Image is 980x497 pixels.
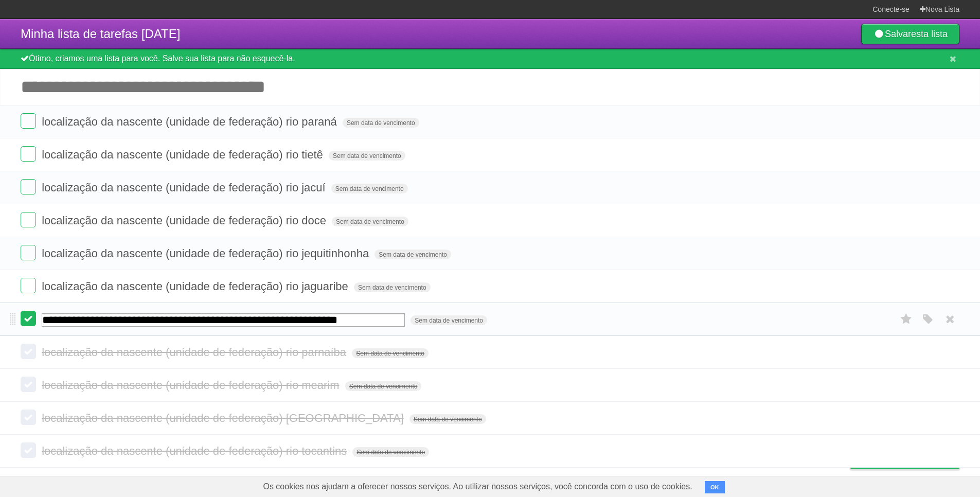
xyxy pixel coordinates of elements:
[347,119,415,127] font: Sem data de vencimento
[885,29,911,39] font: Salvar
[349,383,418,390] font: Sem data de vencimento
[21,278,36,293] label: Feito
[42,214,326,227] font: localização da nascente (unidade de federação) rio doce
[21,212,36,227] label: Feito
[21,442,36,458] label: Feito
[705,481,725,493] button: OK
[710,484,719,490] font: OK
[42,148,323,161] font: localização da nascente (unidade de federação) rio tietê
[42,445,347,457] font: localização da nascente (unidade de federação) rio tocantins
[897,311,916,328] label: Tarefa estrela
[335,185,404,192] font: Sem data de vencimento
[29,54,295,63] font: Ótimo, criamos uma lista para você. Salve sua lista para não esquecê-la.
[336,218,404,225] font: Sem data de vencimento
[21,410,36,425] label: Feito
[42,346,346,359] font: localização da nascente (unidade de federação) rio parnaíba
[21,311,36,326] label: Feito
[356,350,424,357] font: Sem data de vencimento
[42,115,337,128] font: localização da nascente (unidade de federação) rio paraná
[21,146,36,162] label: Feito
[872,5,910,13] font: Conecte-se
[21,27,180,41] font: Minha lista de tarefas [DATE]
[21,245,36,260] label: Feito
[911,29,948,39] font: esta lista
[358,284,426,291] font: Sem data de vencimento
[21,344,36,359] label: Feito
[42,247,369,260] font: localização da nascente (unidade de federação) rio jequitinhonha
[42,412,404,424] font: localização da nascente (unidade de federação) [GEOGRAPHIC_DATA]
[357,449,425,456] font: Sem data de vencimento
[925,5,959,13] font: Nova Lista
[42,181,326,194] font: localização da nascente (unidade de federação) rio jacuí
[415,317,483,324] font: Sem data de vencimento
[333,152,401,159] font: Sem data de vencimento
[42,280,348,293] font: localização da nascente (unidade de federação) rio jaguaribe
[414,416,482,423] font: Sem data de vencimento
[861,24,959,44] a: Salvaresta lista
[21,113,36,129] label: Feito
[21,179,36,194] label: Feito
[263,482,692,491] font: Os cookies nos ajudam a oferecer nossos serviços. Ao utilizar nossos serviços, você concorda com ...
[42,379,339,392] font: localização da nascente (unidade de federação) rio mearim
[21,377,36,392] label: Feito
[379,251,447,258] font: Sem data de vencimento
